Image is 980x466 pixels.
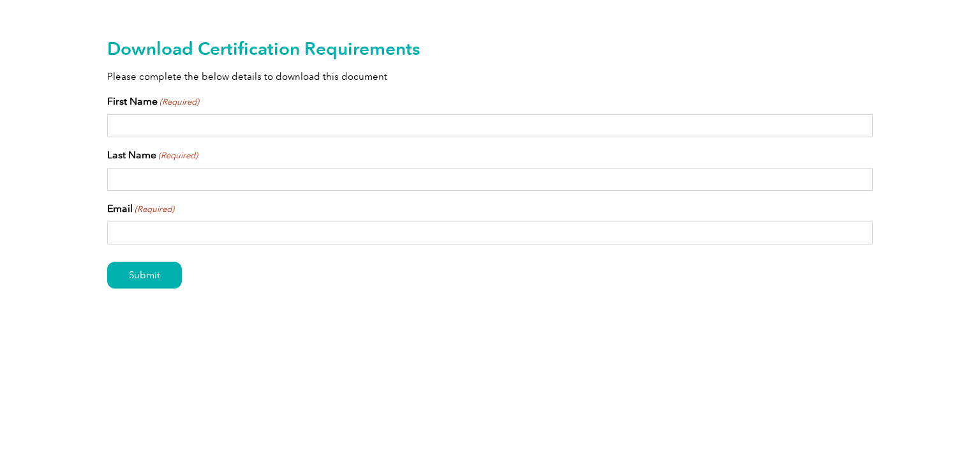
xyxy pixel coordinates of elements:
span: (Required) [158,149,198,162]
input: Submit [107,262,182,289]
p: Please complete the below details to download this document [107,70,873,84]
span: (Required) [134,203,175,216]
label: Last Name [107,147,198,163]
label: Email [107,201,174,216]
h2: Download Certification Requirements [107,38,873,59]
label: First Name [107,94,199,109]
span: (Required) [159,96,200,109]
